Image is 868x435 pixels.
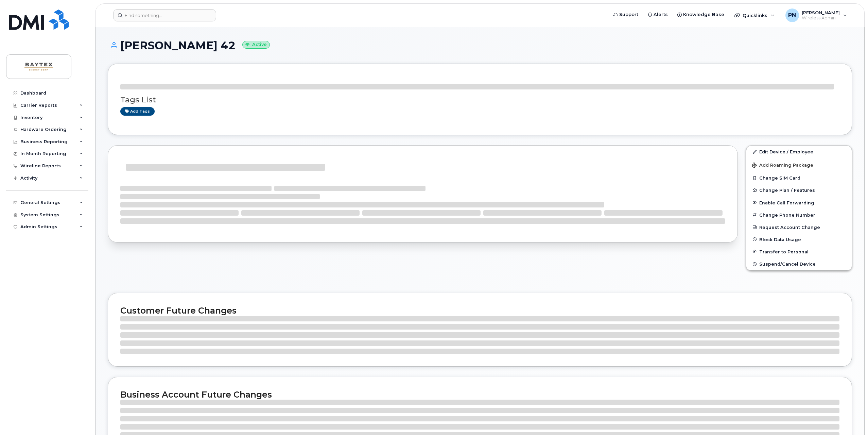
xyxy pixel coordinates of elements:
[242,41,270,49] small: Active
[746,158,852,172] button: Add Roaming Package
[120,96,839,104] h3: Tags List
[746,233,852,246] button: Block Data Usage
[746,209,852,221] button: Change Phone Number
[759,188,815,193] span: Change Plan / Features
[746,246,852,258] button: Transfer to Personal
[746,221,852,233] button: Request Account Change
[759,262,816,267] span: Suspend/Cancel Device
[746,172,852,184] button: Change SIM Card
[759,200,814,205] span: Enable Call Forwarding
[120,389,839,400] h2: Business Account Future Changes
[746,258,852,270] button: Suspend/Cancel Device
[108,39,852,51] h1: [PERSON_NAME] 42
[746,146,852,158] a: Edit Device / Employee
[746,184,852,196] button: Change Plan / Features
[752,163,813,169] span: Add Roaming Package
[120,107,155,116] a: Add tags
[746,197,852,209] button: Enable Call Forwarding
[120,305,839,316] h2: Customer Future Changes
